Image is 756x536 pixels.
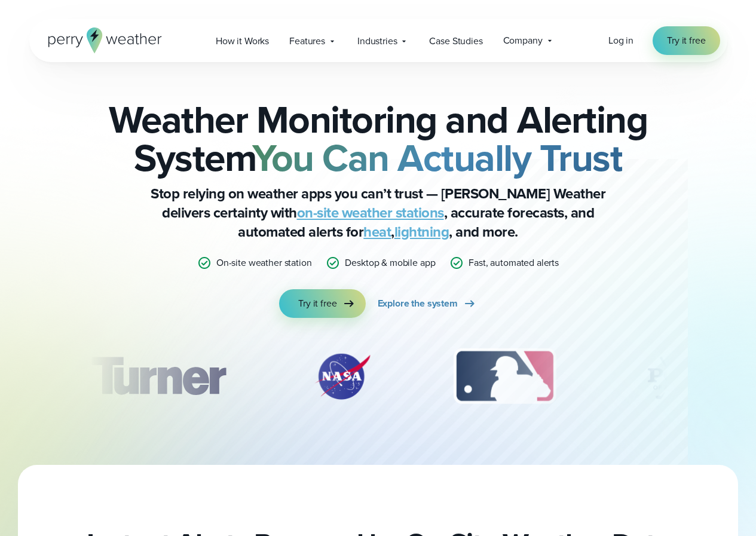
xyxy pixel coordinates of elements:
[667,33,705,48] span: Try it free
[252,130,622,186] strong: You Can Actually Trust
[301,347,384,406] img: NASA.svg
[298,296,336,311] span: Try it free
[297,202,444,223] a: on-site weather stations
[653,26,720,55] a: Try it free
[442,347,568,406] div: 3 of 12
[301,347,384,406] div: 2 of 12
[345,256,435,270] p: Desktop & mobile app
[419,29,492,53] a: Case Studies
[625,347,721,406] img: PGA.svg
[608,33,633,47] span: Log in
[73,347,243,406] img: Turner-Construction_1.svg
[429,34,482,48] span: Case Studies
[608,33,633,48] a: Log in
[442,347,568,406] img: MLB.svg
[279,289,365,318] a: Try it free
[469,256,559,270] p: Fast, automated alerts
[206,29,279,53] a: How it Works
[89,100,668,177] h2: Weather Monitoring and Alerting System
[378,296,458,311] span: Explore the system
[216,256,311,270] p: On-site weather station
[378,289,477,318] a: Explore the system
[73,347,243,406] div: 1 of 12
[503,33,543,48] span: Company
[139,184,617,241] p: Stop relying on weather apps you can’t trust — [PERSON_NAME] Weather delivers certainty with , ac...
[89,347,668,412] div: slideshow
[289,34,325,48] span: Features
[216,34,269,48] span: How it Works
[625,347,721,406] div: 4 of 12
[363,221,391,243] a: heat
[357,34,397,48] span: Industries
[394,221,449,243] a: lightning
